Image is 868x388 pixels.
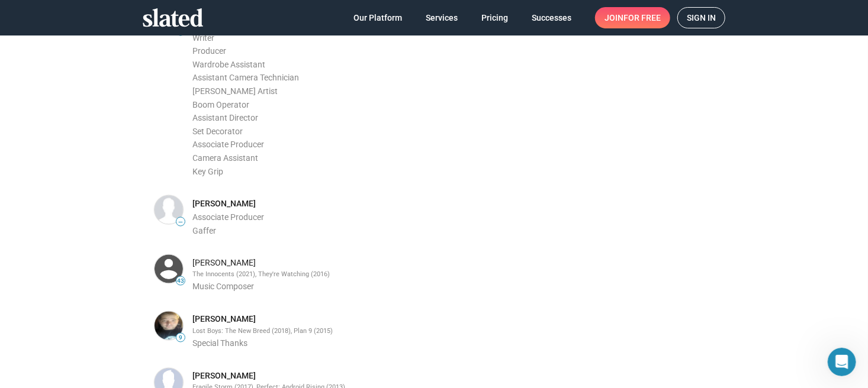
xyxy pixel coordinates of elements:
span: Camera Assistant [192,153,258,163]
span: [PERSON_NAME] Artist [192,86,278,96]
span: 43 [176,278,185,285]
a: Services [416,7,467,28]
span: Successes [532,7,571,28]
span: Join [605,7,661,28]
span: Gaffer [192,226,216,235]
span: — [176,219,185,225]
div: Lost Boys: The New Breed (2018), Plan 9 (2015) [192,328,536,337]
div: The Innocents (2021), They're Watching (2016) [192,271,536,280]
img: Ray Wade [155,196,183,224]
img: Kevin Macleod [155,255,183,283]
span: Set Decorator [192,127,243,136]
a: Our Platform [344,7,412,28]
a: Joinfor free [595,7,670,28]
div: [PERSON_NAME] [192,257,536,269]
a: [PERSON_NAME] [192,198,256,209]
a: Sign in [677,7,725,28]
img: Michael DeFellipo [155,312,183,340]
a: Successes [522,7,581,28]
span: Wardrobe Assistant [192,60,265,69]
span: 9 [176,335,185,342]
iframe: Intercom live chat [828,348,856,376]
span: Pricing [481,7,508,28]
span: for free [623,7,661,28]
span: Boom Operator [192,100,249,109]
a: [PERSON_NAME] [192,371,256,382]
span: Assistant Camera Technician [192,73,299,82]
a: [PERSON_NAME] [192,314,256,325]
span: Associate Producer [192,212,264,222]
span: Our Platform [353,7,402,28]
span: Associate Producer [192,140,264,149]
span: Services [426,7,458,28]
span: Key Grip [192,167,223,176]
span: Producer [192,46,226,56]
a: Pricing [472,7,517,28]
span: Writer [192,33,214,43]
span: Assistant Director [192,113,258,122]
span: Sign in [687,8,716,28]
span: Music Composer [192,282,254,292]
span: Special Thanks [192,339,247,348]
